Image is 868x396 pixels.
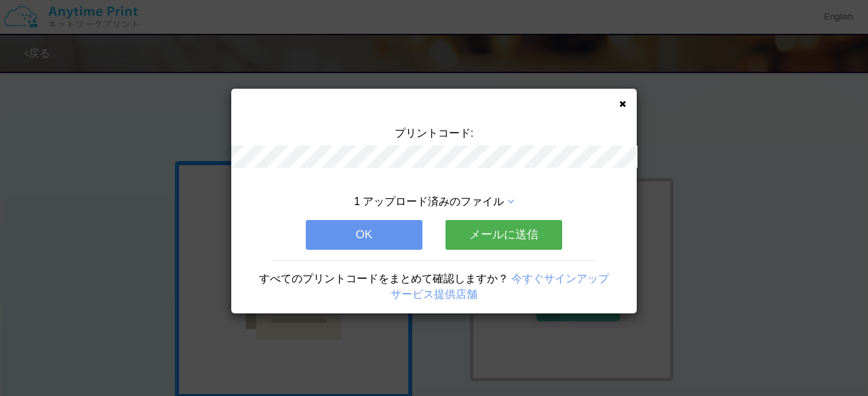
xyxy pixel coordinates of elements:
[395,127,473,139] span: プリントコード:
[511,273,609,284] a: 今すぐサインアップ
[306,220,422,250] button: OK
[446,220,562,250] button: メールに送信
[354,196,504,207] span: 1 アップロード済みのファイル
[391,288,477,300] a: サービス提供店舗
[259,273,509,284] span: すべてのプリントコードをまとめて確認しますか？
